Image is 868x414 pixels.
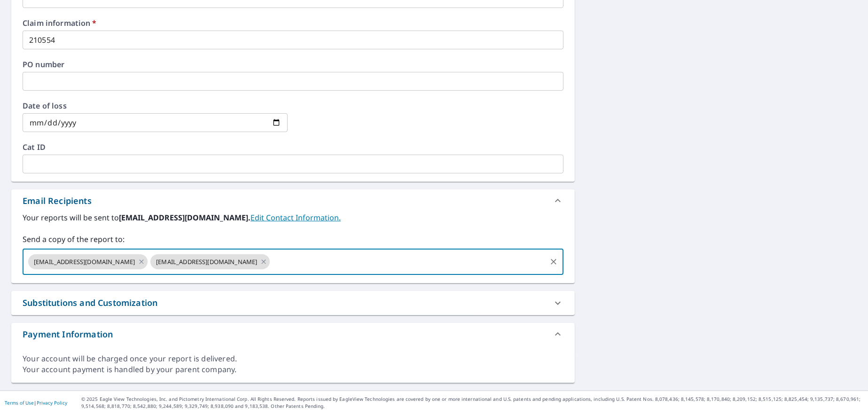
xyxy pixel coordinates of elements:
div: [EMAIL_ADDRESS][DOMAIN_NAME] [150,254,270,269]
div: Substitutions and Customization [11,291,575,315]
a: EditContactInfo [250,212,341,223]
div: Payment Information [11,323,575,345]
div: Email Recipients [11,189,575,212]
p: © 2025 Eagle View Technologies, Inc. and Pictometry International Corp. All Rights Reserved. Repo... [81,396,863,410]
label: Your reports will be sent to [23,212,563,223]
span: [EMAIL_ADDRESS][DOMAIN_NAME] [150,258,263,266]
span: [EMAIL_ADDRESS][DOMAIN_NAME] [28,258,141,266]
label: Cat ID [23,143,563,151]
p: | [5,400,67,406]
label: Claim information [23,19,563,27]
div: Your account payment is handled by your parent company. [23,364,563,375]
label: Date of loss [23,102,288,109]
a: Privacy Policy [37,399,67,406]
div: Email Recipients [23,195,92,207]
div: Your account will be charged once your report is delivered. [23,353,563,364]
div: Substitutions and Customization [23,297,157,309]
button: Clear [547,255,560,268]
label: PO number [23,61,563,68]
div: Payment Information [23,328,113,341]
b: [EMAIL_ADDRESS][DOMAIN_NAME]. [119,212,250,223]
a: Terms of Use [5,399,34,406]
label: Send a copy of the report to: [23,234,563,245]
div: [EMAIL_ADDRESS][DOMAIN_NAME] [28,254,148,269]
